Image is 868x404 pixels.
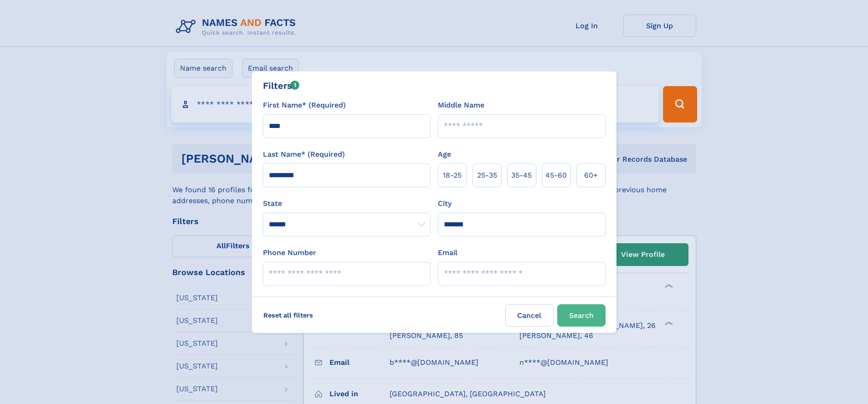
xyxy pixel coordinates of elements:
label: Cancel [505,304,554,327]
label: Age [438,149,451,160]
div: Filters [263,79,300,92]
span: 45‑60 [545,170,567,181]
label: First Name* (Required) [263,100,346,111]
label: Email [438,247,457,258]
span: 18‑25 [443,170,462,181]
label: Last Name* (Required) [263,149,345,160]
label: Reset all filters [257,304,319,326]
span: 60+ [584,170,598,181]
button: Search [557,304,606,327]
label: Phone Number [263,247,316,258]
span: 35‑45 [511,170,532,181]
label: Middle Name [438,100,484,111]
span: 25‑35 [477,170,497,181]
label: State [263,198,431,209]
label: City [438,198,452,209]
